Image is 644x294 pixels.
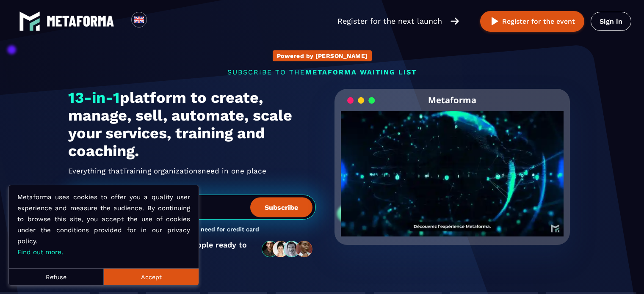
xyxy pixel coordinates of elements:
[591,12,631,31] a: Sign in
[17,248,63,256] a: Find out more.
[347,96,375,104] img: loading
[134,14,144,25] img: en
[337,15,442,27] p: Register for the next launch
[68,89,316,160] h1: platform to create, manage, sell, automate, scale your services, training and coaching.
[17,192,190,258] p: Metaforma uses cookies to offer you a quality user experience and measure the audience. By contin...
[305,68,417,76] span: METAFORMA WAITING LIST
[191,226,259,234] h3: No need for credit card
[68,68,576,76] p: SUBSCRIBE TO THE
[489,16,500,27] img: play
[428,89,476,111] h2: Metaforma
[68,89,120,107] span: 13-in-1
[68,164,316,178] h2: Everything that need in one place
[250,197,312,217] button: Subscribe
[147,12,168,30] div: Search for option
[19,11,40,32] img: logo
[259,240,316,258] img: community-people
[47,16,114,27] img: logo
[9,268,104,285] button: Refuse
[480,11,584,32] button: Register for the event
[341,111,564,223] video: Your browser does not support the video tag.
[277,52,368,59] p: Powered by [PERSON_NAME]
[154,16,160,26] input: Search for option
[104,268,199,285] button: Accept
[123,164,202,178] span: Training organizations
[451,16,459,26] img: arrow-right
